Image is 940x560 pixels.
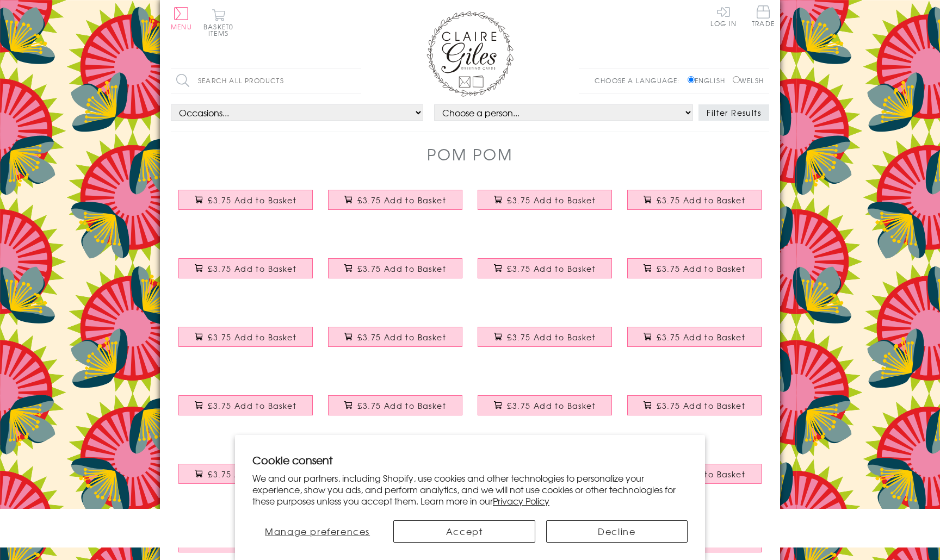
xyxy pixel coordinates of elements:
button: £3.75 Add to Basket [627,190,762,210]
a: First Holy Communion Card, Pink Flowers, Embellished with pompoms £3.75 Add to Basket [620,250,769,297]
span: £3.75 Add to Basket [357,332,446,343]
button: £3.75 Add to Basket [328,327,463,347]
h2: Cookie consent [252,452,688,468]
span: £3.75 Add to Basket [357,400,446,411]
a: Sympathy Card, Sorry, Thinking of you, Embellished with pompoms £3.75 Add to Basket [171,250,320,297]
input: English [688,76,695,83]
button: £3.75 Add to Basket [478,327,613,347]
a: Good Luck in your Finals Card, Dots, Embellished with pompoms £3.75 Add to Basket [470,387,620,434]
span: £3.75 Add to Basket [208,469,296,480]
button: £3.75 Add to Basket [328,258,463,278]
h1: Pom Pom [427,143,512,165]
a: First Holy Communion Card, Blue Flowers, Embellished with pompoms £3.75 Add to Basket [470,250,620,297]
button: Basket0 items [203,9,233,36]
span: £3.75 Add to Basket [657,332,745,343]
input: Search all products [171,69,361,93]
span: £3.75 Add to Basket [208,263,296,274]
button: Accept [393,520,535,543]
a: Trade [752,5,775,29]
label: Welsh [733,76,764,85]
button: Filter Results [698,104,769,121]
span: £3.75 Add to Basket [507,195,596,206]
span: £3.75 Add to Basket [208,195,296,206]
input: Welsh [733,76,740,83]
a: Wedding Card, Pop! You're Engaged Best News, Embellished with colourful pompoms £3.75 Add to Basket [320,319,470,365]
span: £3.75 Add to Basket [208,400,296,411]
button: £3.75 Add to Basket [178,464,313,484]
span: £3.75 Add to Basket [507,263,596,274]
a: Birthday Card, Flowers, Granddaughter, Happy Birthday, Embellished with pompoms £3.75 Add to Basket [470,182,620,228]
span: £3.75 Add to Basket [357,195,446,206]
span: Manage preferences [265,525,370,538]
button: £3.75 Add to Basket [178,190,313,210]
span: £3.75 Add to Basket [357,263,446,274]
a: Birthday Card, Dotty Circle, Happy Birthday, Nephew, Embellished with pompoms £3.75 Add to Basket [620,182,769,228]
span: £3.75 Add to Basket [657,263,745,274]
a: Congratulations National Exam Results Card, Star, Embellished with pompoms £3.75 Add to Basket [620,387,769,434]
a: A Level Good Luck Card, Dotty Circle, Embellished with pompoms £3.75 Add to Basket [171,387,320,434]
span: £3.75 Add to Basket [507,332,596,343]
a: Log In [710,5,737,27]
img: Claire Giles Greetings Cards [426,11,514,97]
span: £3.75 Add to Basket [507,400,596,411]
span: £3.75 Add to Basket [657,400,745,411]
button: £3.75 Add to Basket [627,258,762,278]
span: £3.75 Add to Basket [208,332,296,343]
button: Menu [171,7,192,30]
button: £3.75 Add to Basket [328,190,463,210]
a: Good Luck Card, Pencil case, First Day of School, Embellished with pompoms £3.75 Add to Basket [470,319,620,365]
button: £3.75 Add to Basket [478,395,613,415]
a: Everyday Card, Trapical Leaves, Happy Birthday , Embellished with pompoms £3.75 Add to Basket [320,182,470,228]
a: Privacy Policy [493,494,549,507]
label: English [688,76,731,85]
button: £3.75 Add to Basket [478,190,613,210]
span: Trade [752,5,775,27]
a: Thank you Teacher Card, School, Embellished with pompoms £3.75 Add to Basket [171,456,320,502]
a: Everyday Card, Cat with Balloons, Purrr-fect Birthday, Embellished with pompoms £3.75 Add to Basket [171,182,320,228]
button: £3.75 Add to Basket [478,258,613,278]
a: Christening Baptism Card, Cross and Dove, with love, Embellished with pompoms £3.75 Add to Basket [320,250,470,297]
button: £3.75 Add to Basket [178,327,313,347]
p: Choose a language: [595,76,685,85]
span: Menu [171,22,192,32]
a: Wedding Card, Flowers, Congratulations, Embellished with colourful pompoms £3.75 Add to Basket [171,319,320,365]
input: Search [350,69,361,93]
p: We and our partners, including Shopify, use cookies and other technologies to personalize your ex... [252,472,688,506]
a: Exam Good Luck Card, Stars, Embellished with pompoms £3.75 Add to Basket [620,319,769,365]
button: £3.75 Add to Basket [178,258,313,278]
button: £3.75 Add to Basket [627,327,762,347]
button: Decline [546,520,688,543]
button: Manage preferences [252,520,382,543]
button: £3.75 Add to Basket [178,395,313,415]
span: £3.75 Add to Basket [657,195,745,206]
button: £3.75 Add to Basket [328,395,463,415]
span: 0 items [208,22,233,38]
button: £3.75 Add to Basket [627,395,762,415]
a: Good Luck in Nationals Card, Dots, Embellished with pompoms £3.75 Add to Basket [320,387,470,434]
